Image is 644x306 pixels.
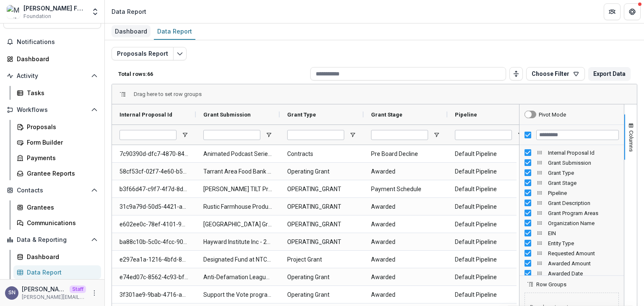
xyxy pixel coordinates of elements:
[548,240,619,246] span: Entity Type
[287,181,356,198] span: OPERATING_GRANT
[119,112,172,118] span: Internal Proposal Id
[203,198,272,215] span: Rustic Farmhouse Productions LTD - 2024 - Grant Proposal
[371,145,440,163] span: Pre Board Decline
[287,163,356,180] span: Operating Grant
[119,145,188,163] span: 7c90390d-dfc7-4870-84c0-519345ed91cc
[287,286,356,303] span: Operating Grant
[27,169,94,178] div: Grantee Reports
[3,35,101,49] button: Notifications
[519,228,624,238] div: EIN Column
[519,238,624,248] div: Entity Type Column
[112,47,174,60] button: Proposals Report
[3,69,101,83] button: Open Activity
[119,286,188,303] span: 3f301ae9-9bab-4716-a879-480e01def817
[13,120,101,134] a: Proposals
[27,122,94,131] div: Proposals
[519,218,624,228] div: Organization Name Column
[17,54,94,63] div: Dashboard
[203,181,272,198] span: [PERSON_NAME] TILT Program -2023- Medical - 288383
[517,132,524,138] button: Open Filter Menu
[17,187,88,194] span: Contacts
[287,216,356,233] span: OPERATING_GRANT
[119,163,188,180] span: 58cf53cf-02f7-4e60-b58d-c696d1dd9845
[548,220,619,226] span: Organization Name
[27,203,94,212] div: Grantees
[509,67,523,80] button: Toggle auto height
[154,25,195,37] div: Data Report
[13,151,101,165] a: Payments
[519,258,624,268] div: Awarded Amount Column
[287,130,344,140] input: Grant Type Filter Input
[519,178,624,188] div: Grant Stage Column
[455,198,524,215] span: Default Pipeline
[371,251,440,268] span: Awarded
[13,265,101,279] a: Data Report
[287,233,356,251] span: OPERATING_GRANT
[371,198,440,215] span: Awarded
[173,47,187,60] button: Edit selected report
[13,166,101,180] a: Grantee Reports
[349,132,356,138] button: Open Filter Menu
[371,216,440,233] span: Awarded
[371,181,440,198] span: Payment Schedule
[134,91,202,97] div: Row Groups
[13,200,101,214] a: Grantees
[519,188,624,198] div: Pipeline Column
[27,268,94,277] div: Data Report
[371,286,440,303] span: Awarded
[89,288,99,298] button: More
[455,216,524,233] span: Default Pipeline
[119,130,177,140] input: Internal Proposal Id Filter Input
[519,168,624,178] div: Grant Type Column
[548,230,619,236] span: EIN
[203,112,251,118] span: Grant Submission
[519,148,624,158] div: Internal Proposal Id Column
[548,180,619,186] span: Grant Stage
[548,270,619,277] span: Awarded Date
[203,130,260,140] input: Grant Submission Filter Input
[27,252,94,261] div: Dashboard
[13,86,101,100] a: Tasks
[455,286,524,303] span: Default Pipeline
[265,132,272,138] button: Open Filter Menu
[548,190,619,196] span: Pipeline
[13,216,101,230] a: Communications
[287,112,316,118] span: Grant Type
[119,233,188,251] span: ba88c10b-5c0c-4fcc-9093-7959d342ace7
[203,163,272,180] span: Tarrant Area Food Bank - 2024
[588,67,631,80] button: Export Data
[624,3,641,20] button: Get Help
[13,250,101,264] a: Dashboard
[134,91,202,97] span: Drag here to set row groups
[112,23,151,40] a: Dashboard
[371,112,402,118] span: Grant Stage
[22,293,86,301] p: [PERSON_NAME][EMAIL_ADDRESS][DOMAIN_NAME]
[27,153,94,162] div: Payments
[108,5,150,18] nav: breadcrumb
[519,208,624,218] div: Grant Program Areas Column
[455,163,524,180] span: Default Pipeline
[433,132,440,138] button: Open Filter Menu
[119,269,188,286] span: e74ed07c-8562-4c93-bf90-e58edc9f3a6c
[203,251,272,268] span: Designated Fund at NTCF for Restoration Center
[119,181,188,198] span: b3f66d47-c9f7-4f7d-8d01-009a0547199a
[455,181,524,198] span: Default Pipeline
[548,160,619,166] span: Grant Submission
[3,184,101,197] button: Open Contacts
[27,138,94,147] div: Form Builder
[154,23,195,40] a: Data Report
[548,250,619,257] span: Requested Amount
[287,145,356,163] span: Contracts
[17,236,88,244] span: Data & Reporting
[3,103,101,117] button: Open Workflows
[371,130,428,140] input: Grant Stage Filter Input
[371,269,440,286] span: Awarded
[22,285,66,293] p: [PERSON_NAME]
[548,260,619,267] span: Awarded Amount
[548,200,619,206] span: Grant Description
[119,251,188,268] span: e297ea1a-1216-4bfd-88c9-0a7b430333a7
[119,216,188,233] span: e602ee0c-78ef-4101-9135-26037e71511e
[628,130,634,152] span: Columns
[519,158,624,168] div: Grant Submission Column
[548,210,619,216] span: Grant Program Areas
